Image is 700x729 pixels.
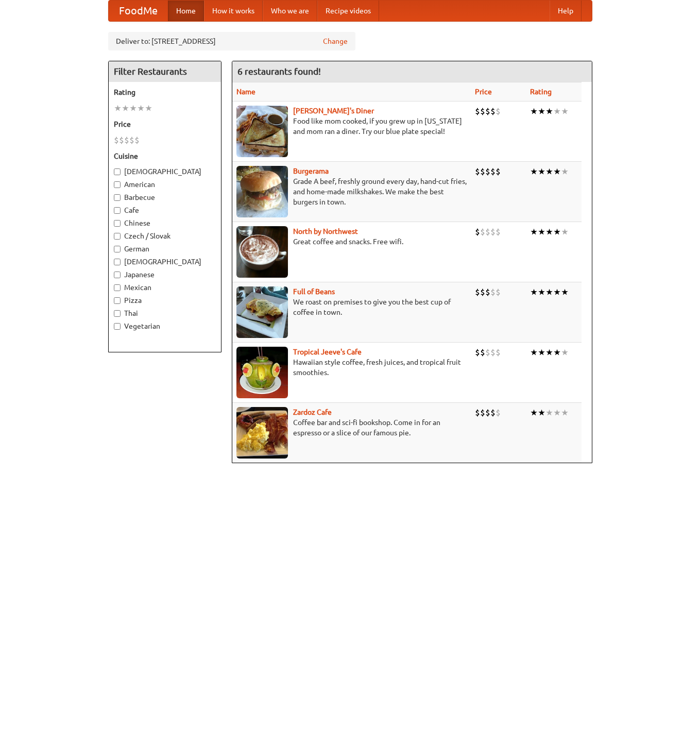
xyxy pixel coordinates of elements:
[114,194,121,201] input: Barbecue
[114,151,216,161] h5: Cuisine
[114,181,121,188] input: American
[317,1,379,21] a: Recipe videos
[293,167,329,175] a: Burgerama
[114,257,216,267] label: [DEMOGRAPHIC_DATA]
[553,166,561,177] li: ★
[236,236,467,247] p: Great coffee and snacks. Free wifi.
[475,347,480,358] li: $
[236,286,288,338] img: beans.jpg
[553,226,561,238] li: ★
[293,287,335,296] a: Full of Beans
[236,297,467,317] p: We roast on premises to give you the best cup of coffee in town.
[114,134,119,146] li: $
[530,286,538,298] li: ★
[119,134,124,146] li: $
[485,226,490,238] li: $
[490,166,496,177] li: $
[480,347,485,358] li: $
[475,166,480,177] li: $
[490,106,496,117] li: $
[236,176,467,207] p: Grade A beef, freshly ground every day, hand-cut fries, and home-made milkshakes. We make the bes...
[236,347,288,398] img: jeeves.jpg
[480,166,485,177] li: $
[550,1,582,21] a: Help
[323,36,348,46] a: Change
[114,259,121,265] input: [DEMOGRAPHIC_DATA]
[108,32,355,50] div: Deliver to: [STREET_ADDRESS]
[114,269,216,280] label: Japanese
[114,192,216,202] label: Barbecue
[553,347,561,358] li: ★
[475,226,480,238] li: $
[122,103,129,114] li: ★
[480,407,485,418] li: $
[114,207,121,214] input: Cafe
[236,226,288,278] img: north.jpg
[545,286,553,298] li: ★
[496,347,501,358] li: $
[538,166,545,177] li: ★
[168,1,204,21] a: Home
[114,103,122,114] li: ★
[114,282,216,293] label: Mexican
[553,407,561,418] li: ★
[124,134,129,146] li: $
[530,407,538,418] li: ★
[236,106,288,157] img: sallys.jpg
[114,321,216,331] label: Vegetarian
[114,244,216,254] label: German
[114,308,216,318] label: Thai
[237,66,321,76] ng-pluralize: 6 restaurants found!
[496,166,501,177] li: $
[561,286,569,298] li: ★
[545,347,553,358] li: ★
[485,347,490,358] li: $
[293,348,362,356] a: Tropical Jeeve's Cafe
[134,134,140,146] li: $
[293,408,332,416] a: Zardoz Cafe
[109,1,168,21] a: FoodMe
[114,297,121,304] input: Pizza
[114,119,216,129] h5: Price
[475,407,480,418] li: $
[496,106,501,117] li: $
[114,284,121,291] input: Mexican
[485,166,490,177] li: $
[114,295,216,306] label: Pizza
[561,166,569,177] li: ★
[114,220,121,227] input: Chinese
[114,310,121,317] input: Thai
[561,347,569,358] li: ★
[475,88,492,96] a: Price
[293,107,374,115] b: [PERSON_NAME]'s Diner
[129,134,134,146] li: $
[293,227,358,235] a: North by Northwest
[109,61,221,82] h4: Filter Restaurants
[137,103,145,114] li: ★
[236,116,467,137] p: Food like mom cooked, if you grew up in [US_STATE] and mom ran a diner. Try our blue plate special!
[538,286,545,298] li: ★
[236,357,467,378] p: Hawaiian style coffee, fresh juices, and tropical fruit smoothies.
[530,166,538,177] li: ★
[145,103,152,114] li: ★
[480,106,485,117] li: $
[538,407,545,418] li: ★
[475,286,480,298] li: $
[236,407,288,459] img: zardoz.jpg
[114,205,216,215] label: Cafe
[496,226,501,238] li: $
[114,179,216,190] label: American
[114,87,216,97] h5: Rating
[530,347,538,358] li: ★
[530,88,552,96] a: Rating
[545,226,553,238] li: ★
[490,286,496,298] li: $
[530,226,538,238] li: ★
[561,407,569,418] li: ★
[236,88,255,96] a: Name
[129,103,137,114] li: ★
[485,106,490,117] li: $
